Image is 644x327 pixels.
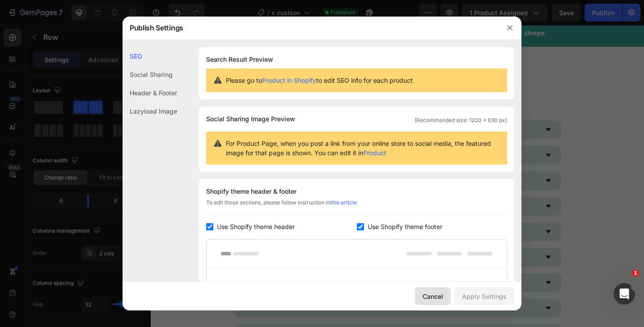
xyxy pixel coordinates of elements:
[206,54,507,65] h1: Search Result Preview
[217,221,295,232] span: Use Shopify theme header
[206,186,507,197] div: Shopify theme header & footer
[102,275,185,286] p: Will it fit my chair/car?
[330,199,357,206] a: this article
[226,139,500,157] span: For Product Page, when you post a link from your online store to social media, the featured image...
[614,283,635,305] iframe: Intercom live chat
[363,149,386,157] a: Product
[120,4,209,13] strong: original Comfy Cushion
[102,247,180,258] p: Is it good for driving?
[415,116,507,124] span: (Recommended size: 1200 x 630 px)
[423,292,443,301] div: Cancel
[8,3,529,16] p: The is .
[102,303,173,314] p: Can I travel with it?
[214,4,428,13] strong: not sold on Amazon, eBay, Walmart, or third-party shops
[415,287,451,305] button: Cancel
[102,192,196,203] p: Will it fit my size/weight?
[454,287,514,305] button: Apply Settings
[102,164,191,175] p: Will it flatten over time?
[368,221,442,232] span: Use Shopify theme footer
[123,16,498,39] div: Publish Settings
[123,47,177,65] div: SEO
[102,137,340,146] span: I’ve tried other cushions that didn’t work — why is this different?
[123,102,177,120] div: Lazyload Image
[262,76,316,84] a: Product in Shopify
[123,84,177,102] div: Header & Footer
[102,109,198,119] p: How soon will I feel relief?
[90,54,446,103] p: Frequently Asked Questions
[206,114,295,124] span: Social Sharing Image Preview
[102,220,205,230] p: Can I use it in a wheelchair?
[226,76,413,85] span: Please go to to edit SEO info for each product
[123,65,177,84] div: Social Sharing
[206,199,507,214] div: To edit those sections, please follow instruction in
[632,270,639,277] span: 1
[462,292,507,301] div: Apply Settings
